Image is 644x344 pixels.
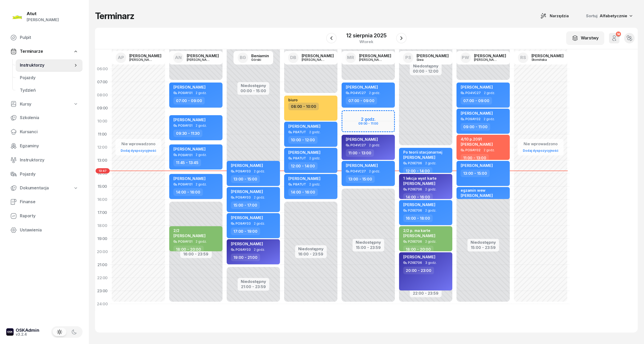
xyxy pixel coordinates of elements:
div: 06:00 [95,62,110,75]
div: 11:00 - 13:00 [461,154,489,162]
div: Atut [27,11,59,16]
div: 16:00 - 23:59 [183,251,209,256]
span: [PERSON_NAME] [461,163,493,168]
span: 2 godz. [196,91,207,95]
div: wtorek [346,40,386,44]
div: 09:00 [95,102,110,115]
span: 2 godz. [484,91,495,95]
div: PZ6E706 [408,209,422,212]
div: v3.2.4 [16,333,39,336]
div: [PERSON_NAME] [359,58,384,61]
div: Nie wprowadzono [521,141,560,147]
div: 14:00 - 16:00 [288,188,318,196]
a: Tydzień [16,84,83,97]
span: [PERSON_NAME] [346,163,378,168]
div: PZ6E706 [408,240,422,243]
div: OSKAdmin [16,328,39,333]
div: PO9AY03 [236,170,251,173]
div: 07:00 [95,75,110,89]
div: 21:00 - 23:59 [241,283,266,289]
div: P8ATUT [293,130,306,134]
span: Terminarze [20,48,43,55]
div: [PERSON_NAME] [417,54,449,58]
button: Niedostępny00:00 - 12:00 [413,63,438,74]
span: [PERSON_NAME] [461,142,493,147]
div: [PERSON_NAME] [187,54,219,58]
div: PO9AY01 [178,91,192,95]
span: PW [462,55,469,60]
span: 2 godz. [196,240,207,243]
a: Kursy [6,98,83,110]
div: [PERSON_NAME] [27,16,59,23]
div: 11:45 - 13:45 [173,159,201,166]
span: [PERSON_NAME] [173,176,206,181]
div: 14:00 [95,167,110,180]
div: [PERSON_NAME] [302,58,327,61]
div: 14 [616,32,621,37]
span: [PERSON_NAME] [231,189,263,194]
div: [PERSON_NAME] [187,58,212,61]
div: 4/10 p.2091 [461,137,493,141]
span: Ustawienia [20,227,78,234]
span: Sortuj [586,13,599,19]
a: RS[PERSON_NAME]Słomińska [514,51,568,65]
span: [PERSON_NAME] [288,176,320,181]
div: 1 lekcja wyst karte [403,176,437,180]
div: 09:30 - 11:30 [173,130,202,137]
button: Sortuj Alfabetycznie [580,10,638,21]
div: 15:00 - 23:59 [471,244,496,250]
span: [PERSON_NAME] [231,163,263,168]
div: PO9AY03 [236,196,251,199]
div: Niedostępny [471,240,496,244]
button: Niedostępny16:00 - 23:59 [298,246,324,257]
span: AP [118,55,124,60]
button: 14 [609,33,619,43]
div: egzamin wew [461,188,493,193]
span: [PERSON_NAME] [403,233,435,238]
div: PO4VC27 [465,91,481,95]
div: Niedostępny [298,247,324,251]
div: [PERSON_NAME] [474,58,499,61]
div: 07:00 - 09:00 [461,97,492,104]
div: 12 sierpnia 2025 [346,33,386,38]
div: 2/2 [173,228,206,233]
div: 12:00 - 14:00 [403,167,432,175]
div: PO9AY02 [465,117,481,121]
div: 20:00 - 23:00 [403,267,434,274]
span: Instruktorzy [20,62,73,69]
button: Niedostępny00:00 - 15:00 [241,83,266,94]
div: PO4VC27 [350,170,366,173]
div: 16:00 - 23:59 [298,251,324,256]
a: Instruktorzy [16,59,83,72]
span: 2 godz. [196,153,207,157]
span: 2 godz. [196,183,207,186]
span: AN [175,55,182,60]
span: Egzaminy [20,143,78,149]
div: [PERSON_NAME] [129,58,154,61]
div: 15:00 - 16:00 [461,199,490,206]
span: RS [520,55,526,60]
div: 15:00 [95,180,110,193]
div: PZ6E706 [408,161,422,165]
a: PS[PERSON_NAME]Siwa [399,51,453,65]
div: 20:00 [95,245,110,258]
span: BG [240,55,246,60]
span: [PERSON_NAME] [461,193,493,198]
span: [PERSON_NAME] [231,215,263,220]
h1: Terminarz [95,11,134,21]
div: 2/2 p. ma karte [403,228,435,233]
div: 15:00 - 23:59 [356,244,381,250]
a: BGBeniaminGórski [233,51,273,65]
button: Nie wprowadzonoDodaj dyspozycyjność [119,139,158,155]
div: 17:00 - 19:00 [231,228,260,235]
span: Kursy [20,101,31,108]
div: Niedostępny [356,240,381,244]
span: 3 godz. [425,261,437,265]
div: 11:00 - 13:00 [346,149,374,157]
div: P8ATUT [293,183,306,186]
div: 14:00 - 16:00 [403,193,433,201]
div: 22:00 - 23:59 [413,290,438,295]
div: 07:00 - 09:00 [173,97,205,104]
span: 2 godz. [196,124,207,127]
div: 15:00 - 17:00 [231,201,260,209]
